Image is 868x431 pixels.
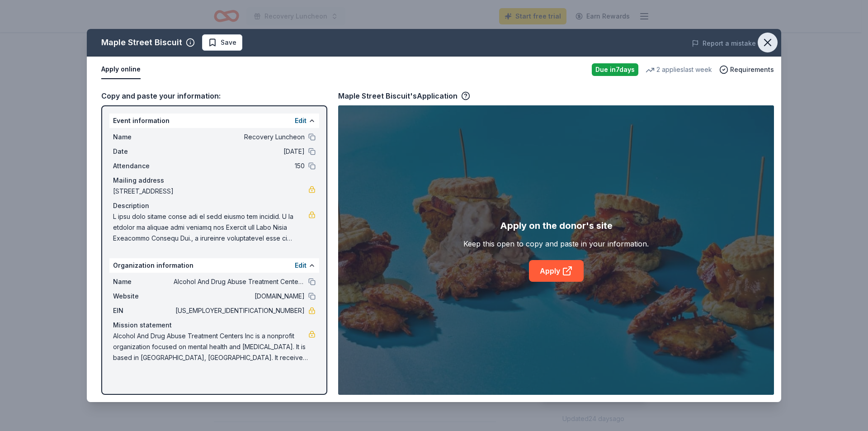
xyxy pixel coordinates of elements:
[202,34,242,51] button: Save
[101,35,182,50] div: Maple Street Biscuit
[113,276,174,287] span: Name
[113,132,174,142] span: Name
[719,64,774,75] button: Requirements
[113,211,308,244] span: L ipsu dolo sitame conse adi el sedd eiusmo tem incidid. U la etdolor ma aliquae admi veniamq nos...
[113,161,174,171] span: Attendance
[174,161,305,171] span: 150
[113,186,308,197] span: [STREET_ADDRESS]
[295,260,307,271] button: Edit
[101,90,327,102] div: Copy and paste your information:
[592,63,638,76] div: Due in 7 days
[174,276,305,287] span: Alcohol And Drug Abuse Treatment Centers Inc
[113,331,308,363] span: Alcohol And Drug Abuse Treatment Centers Inc is a nonprofit organization focused on mental health...
[101,60,141,79] button: Apply online
[113,291,174,302] span: Website
[109,114,319,128] div: Event information
[174,146,305,157] span: [DATE]
[174,305,305,316] span: [US_EMPLOYER_IDENTIFICATION_NUMBER]
[730,64,774,75] span: Requirements
[221,37,236,48] span: Save
[529,260,584,282] a: Apply
[113,200,316,211] div: Description
[463,238,649,249] div: Keep this open to copy and paste in your information.
[109,258,319,273] div: Organization information
[113,305,174,316] span: EIN
[113,175,316,186] div: Mailing address
[113,320,316,331] div: Mission statement
[692,38,756,49] button: Report a mistake
[646,64,712,75] div: 2 applies last week
[174,132,305,142] span: Recovery Luncheon
[113,146,174,157] span: Date
[338,90,470,102] div: Maple Street Biscuit's Application
[295,115,307,126] button: Edit
[500,218,613,233] div: Apply on the donor's site
[174,291,305,302] span: [DOMAIN_NAME]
